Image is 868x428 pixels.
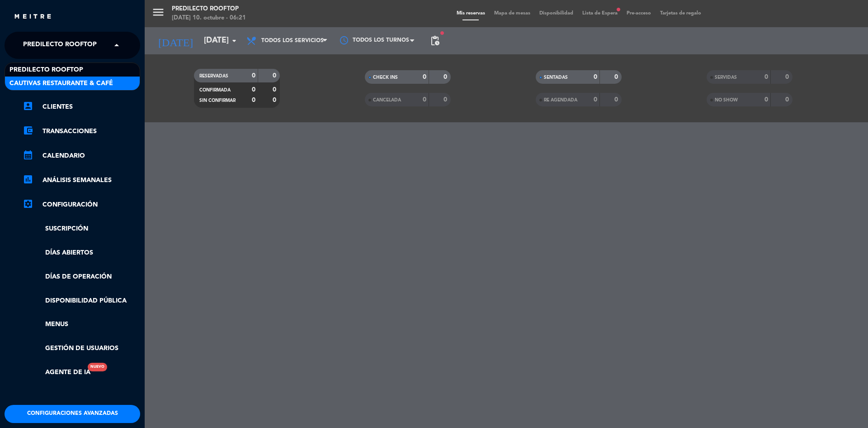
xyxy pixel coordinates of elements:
[23,174,33,185] i: assessment
[88,363,107,371] div: Nuevo
[23,175,140,186] a: assessmentANÁLISIS SEMANALES
[23,248,140,258] a: Días abiertos
[9,78,113,89] span: Cautivas Restaurante & Café
[23,198,33,209] i: settings_applications
[23,272,140,282] a: Días de Operación
[23,150,140,161] a: calendar_monthCalendario
[23,101,33,111] i: account_box
[5,405,140,423] button: Configuraciones avanzadas
[23,101,140,112] a: account_boxClientes
[23,343,140,354] a: Gestión de usuarios
[23,149,33,160] i: calendar_month
[23,319,140,330] a: Menus
[23,224,140,234] a: Suscripción
[9,65,83,75] span: Predilecto Rooftop
[23,199,140,210] a: Configuración
[23,367,90,378] a: Agente de IANuevo
[23,125,33,136] i: account_balance_wallet
[23,296,140,306] a: Disponibilidad pública
[14,14,52,20] img: MEITRE
[23,126,140,137] a: account_balance_walletTransacciones
[23,36,97,55] span: Predilecto Rooftop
